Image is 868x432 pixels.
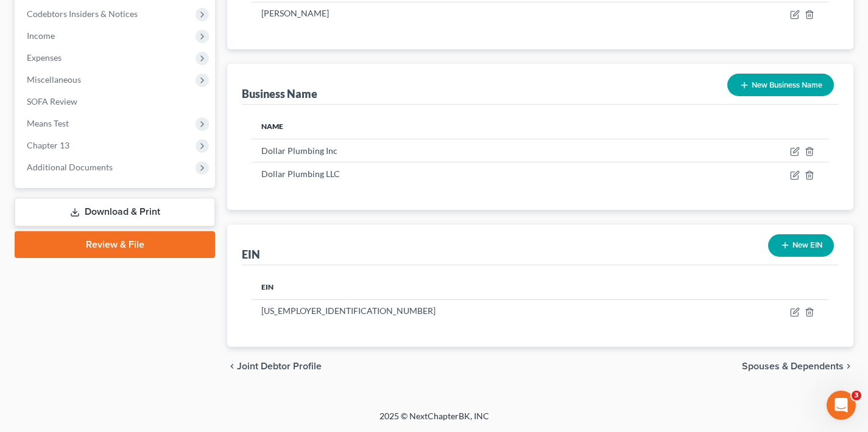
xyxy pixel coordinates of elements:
i: chevron_left [227,361,237,371]
button: chevron_left Joint Debtor Profile [227,361,322,371]
span: Means Test [27,118,69,128]
th: EIN [252,275,713,299]
span: SOFA Review [27,96,77,106]
span: Joint Debtor Profile [237,361,322,371]
button: New Business Name [727,74,834,96]
div: 2025 © NextChapterBK, INC [87,410,782,432]
button: Spouses & Dependents chevron_right [742,361,853,371]
th: Name [252,114,637,139]
div: EIN [242,247,260,262]
button: New EIN [768,234,834,257]
span: Miscellaneous [27,74,81,85]
span: 3 [852,391,861,400]
span: Expenses [27,52,62,63]
td: Dollar Plumbing LLC [252,162,637,186]
td: Dollar Plumbing Inc [252,139,637,162]
a: SOFA Review [17,91,215,113]
a: Review & File [15,231,215,258]
td: [US_EMPLOYER_IDENTIFICATION_NUMBER] [252,299,713,322]
a: Download & Print [15,198,215,226]
span: Income [27,30,55,41]
td: [PERSON_NAME] [252,2,622,25]
span: Chapter 13 [27,140,69,150]
span: Additional Documents [27,162,113,172]
i: chevron_right [844,361,853,371]
iframe: Intercom live chat [827,391,856,420]
span: Spouses & Dependents [742,361,844,371]
div: Business Name [242,86,317,101]
span: Codebtors Insiders & Notices [27,9,138,19]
